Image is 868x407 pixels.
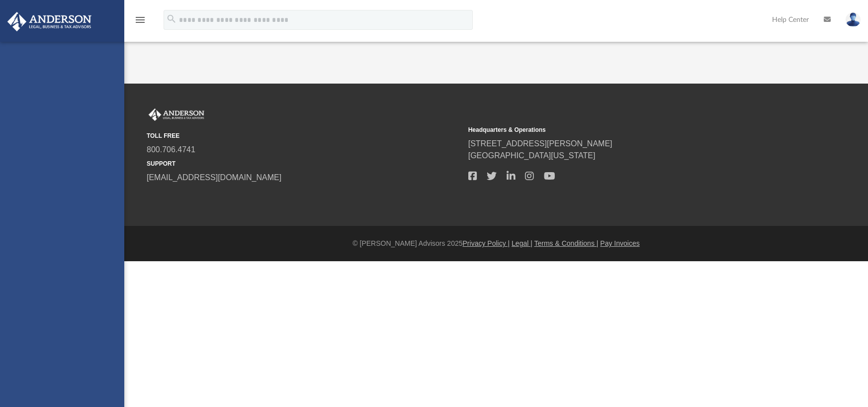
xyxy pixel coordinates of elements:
img: Anderson Advisors Platinum Portal [4,12,94,31]
a: [EMAIL_ADDRESS][DOMAIN_NAME] [147,173,281,182]
a: Terms & Conditions | [534,239,599,247]
i: menu [134,14,146,26]
small: Headquarters & Operations [468,125,783,134]
i: search [166,13,177,24]
a: menu [134,19,146,26]
img: Anderson Advisors Platinum Portal [147,108,206,121]
a: [STREET_ADDRESS][PERSON_NAME] [468,139,612,148]
a: Legal | [512,239,532,247]
div: © [PERSON_NAME] Advisors 2025 [124,238,868,249]
a: Privacy Policy | [463,239,510,247]
img: User Pic [846,12,861,27]
a: [GEOGRAPHIC_DATA][US_STATE] [468,151,596,160]
small: SUPPORT [147,159,461,168]
a: 800.706.4741 [147,145,195,154]
a: Pay Invoices [600,239,639,247]
small: TOLL FREE [147,131,461,140]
